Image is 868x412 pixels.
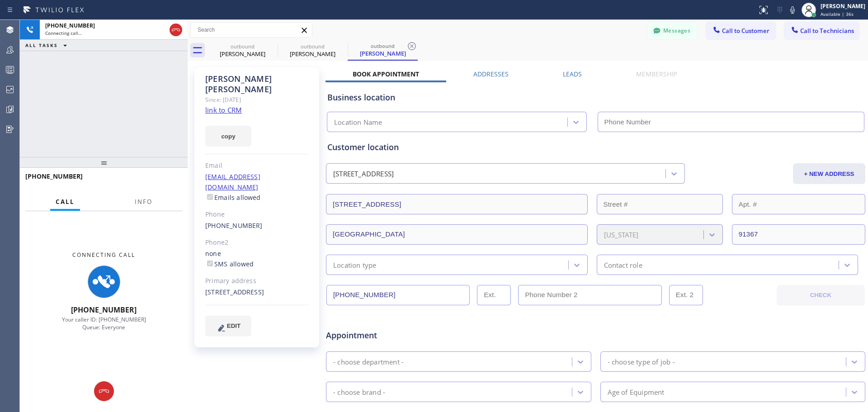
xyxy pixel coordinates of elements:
[62,316,146,331] span: Your caller ID: [PHONE_NUMBER] Queue: Everyone
[608,356,675,367] div: - choose type of job -
[205,316,251,336] button: EDIT
[205,249,309,270] div: none
[326,329,505,341] span: Appointment
[207,194,213,200] input: Emails allowed
[793,163,865,184] button: + NEW ADDRESS
[349,40,417,60] div: Eric Roth
[208,40,277,61] div: Jonathan Gold
[205,193,261,202] label: Emails allowed
[25,172,83,180] span: [PHONE_NUMBER]
[191,23,312,37] input: Search
[205,172,260,191] a: [EMAIL_ADDRESS][DOMAIN_NAME]
[208,43,277,50] div: outbound
[327,141,864,153] div: Customer location
[45,30,82,36] span: Connecting call…
[647,22,697,39] button: Messages
[333,169,394,179] div: [STREET_ADDRESS]
[608,387,665,397] div: Age of Equipment
[205,209,309,220] div: Phone
[732,194,865,214] input: Apt. #
[205,95,309,105] div: Since: [DATE]
[473,70,509,78] label: Addresses
[326,194,588,214] input: Address
[349,49,417,57] div: [PERSON_NAME]
[722,27,769,35] span: Call to Customer
[597,194,723,214] input: Street #
[477,285,511,305] input: Ext.
[71,305,137,315] span: [PHONE_NUMBER]
[20,40,76,51] button: ALL TASKS
[94,381,114,401] button: Hang up
[205,237,309,248] div: Phone2
[777,285,865,306] button: CHECK
[205,221,263,230] a: [PHONE_NUMBER]
[604,260,642,270] div: Contact role
[205,74,309,95] div: [PERSON_NAME] [PERSON_NAME]
[326,224,588,245] input: City
[353,70,419,78] label: Book Appointment
[349,43,417,49] div: outbound
[56,198,75,206] span: Call
[72,251,135,259] span: Connecting Call
[326,285,470,305] input: Phone Number
[50,193,80,211] button: Call
[786,4,799,16] button: Mute
[598,112,865,132] input: Phone Number
[205,287,309,298] div: [STREET_ADDRESS]
[636,70,677,78] label: Membership
[278,40,347,61] div: Eric Roth
[821,2,865,10] div: [PERSON_NAME]
[45,22,95,29] span: [PHONE_NUMBER]
[278,50,347,58] div: [PERSON_NAME]
[207,260,213,266] input: SMS allowed
[278,43,347,50] div: outbound
[334,117,382,128] div: Location Name
[518,285,661,305] input: Phone Number 2
[706,22,775,39] button: Call to Customer
[170,24,182,36] button: Hang up
[333,356,404,367] div: - choose department -
[732,224,865,245] input: ZIP
[205,276,309,286] div: Primary address
[25,42,58,48] span: ALL TASKS
[821,11,854,17] span: Available | 36s
[208,50,277,58] div: [PERSON_NAME]
[205,161,309,171] div: Email
[563,70,582,78] label: Leads
[205,105,242,114] a: link to CRM
[205,260,254,268] label: SMS allowed
[800,27,854,35] span: Call to Technicians
[333,387,385,397] div: - choose brand -
[135,198,152,206] span: Info
[129,193,158,211] button: Info
[205,126,251,147] button: copy
[333,260,377,270] div: Location type
[669,285,703,305] input: Ext. 2
[327,91,864,104] div: Business location
[784,22,859,39] button: Call to Technicians
[227,322,241,329] span: EDIT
